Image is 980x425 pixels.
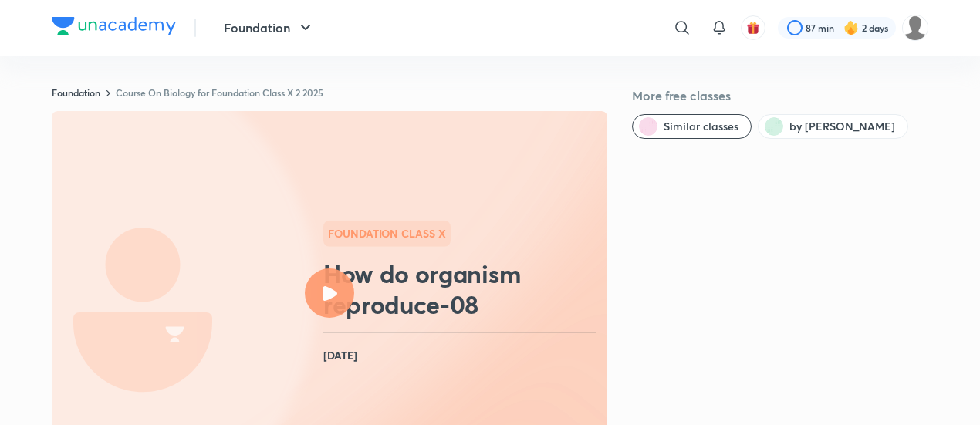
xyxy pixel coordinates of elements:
[758,114,908,139] button: by Neha Kansara
[746,21,760,35] img: avatar
[323,346,601,366] h4: [DATE]
[632,86,928,105] h5: More free classes
[116,86,323,99] a: Course On Biology for Foundation Class X 2 2025
[789,119,895,134] span: by Neha Kansara
[741,15,765,40] button: avatar
[843,20,859,35] img: streak
[902,15,928,41] img: Rounak Sharma
[52,86,100,99] a: Foundation
[52,17,176,39] a: Company Logo
[664,119,738,134] span: Similar classes
[215,12,324,43] button: Foundation
[323,258,601,320] h2: How do organism reproduce-08
[632,114,752,139] button: Similar classes
[52,17,176,35] img: Company Logo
